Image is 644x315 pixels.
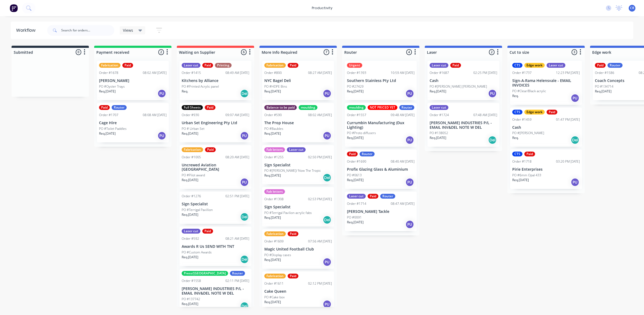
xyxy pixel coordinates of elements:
div: 07:56 AM [DATE] [308,239,332,244]
div: 02:11 PM [DATE] [225,278,249,283]
div: Order #1707 [99,113,118,117]
div: Order #1459 [512,117,532,122]
div: Order #1308 [264,197,284,202]
p: Kitchens by Alliance [182,78,249,83]
div: Del [240,213,249,221]
div: Paid [347,152,358,156]
div: PU [240,131,249,140]
div: Order #1737 [512,70,532,75]
p: Req. [DATE] [512,178,529,182]
div: CTSEdge workPaidOrder #145901:47 PM [DATE]CashPO #[PERSON_NAME]Req.Del [510,108,582,147]
div: Del [240,302,249,310]
div: Order #1714 [347,201,366,206]
div: Order #800 [264,70,282,75]
p: Req. [DATE] [264,173,281,178]
p: Uncrewed Aviation [GEOGRAPHIC_DATA] [182,163,249,172]
p: Req. [DATE] [182,131,198,136]
div: Laser cut [547,63,565,68]
div: Order #1255 [264,155,284,160]
div: Paid [368,194,378,199]
div: PU [323,300,331,309]
div: moulding [299,105,317,110]
div: Paid [450,63,461,68]
p: Sign Specialist [264,205,332,209]
div: UrgentOrder #139310:59 AM [DATE]Southern Stainless Pty LtdPO #27429Req.[DATE]PU [345,61,417,100]
div: Del [571,136,579,144]
p: Req. [DATE] [430,135,446,140]
p: Req. [182,89,188,94]
p: PO #Proto diffusers [347,131,376,135]
span: Views [123,27,133,33]
img: Factory [10,4,18,12]
p: [PERSON_NAME] Tackle [347,209,415,214]
p: PO #Display cases [264,253,291,257]
div: Order #1718 [512,159,532,164]
p: Req. [DATE] [99,89,116,94]
div: Order #1393 [347,70,366,75]
div: Order #590 [264,113,282,117]
div: 09:48 AM [DATE] [391,113,415,117]
div: FabricationPaidOrder #167808:02 AM [DATE][PERSON_NAME]PO #Oyster TraysReq.[DATE]PU [97,61,169,100]
p: Req. [DATE] [347,178,364,182]
div: Fab lettersOrder #130802:53 PM [DATE]Sign SpecialistPO #Terrigal Pavilion acrylic fabsReq.[DATE]Del [262,187,334,227]
div: PU [405,178,414,187]
div: Paid [288,231,298,236]
div: 08:21 AM [DATE] [225,236,249,241]
p: PO #0613 [347,173,362,178]
p: PO #Clear/Black acrylic [512,89,546,94]
div: 03:20 PM [DATE] [556,159,580,164]
div: 01:47 PM [DATE] [556,117,580,122]
div: Router [380,194,395,199]
div: CTS [512,110,522,114]
div: PU [323,89,331,98]
div: Order #1690 [347,159,366,164]
p: Req. [DATE] [264,215,281,220]
p: PO #[PERSON_NAME]/ Now The Tropic [264,168,321,173]
div: Order #1558 [182,278,201,283]
p: PO #6mm Opal 433 [512,173,541,178]
div: PU [405,220,414,229]
div: Paid [524,152,535,156]
div: Order #1005 [182,155,201,160]
div: PU [158,131,166,140]
div: Paid [205,147,216,152]
p: Sign-A-Rama Helensvale - EMAIL INVOICES [512,78,580,88]
p: PO # Urban Set [182,126,204,131]
p: Cash [430,78,497,83]
p: PO #0091 [347,215,362,220]
div: Order #592 [182,236,199,241]
div: Del [323,173,331,182]
div: Fab letters [264,147,285,152]
div: Paid [99,105,110,110]
div: 02:53 PM [DATE] [308,197,332,202]
div: productivity [309,4,335,12]
div: NOT PRICED YET [368,105,397,110]
div: PaidRouterOrder #170708:08 AM [DATE]Cage HirePO #Toilet PaddlesReq.[DATE]PU [97,103,169,142]
p: PO #Printed Acrylic panel [182,84,219,89]
div: Router [360,152,375,156]
div: Router [230,271,245,276]
div: Order #1415 [182,70,201,75]
div: Laser cutOrder #172407:48 AM [DATE][PERSON_NAME] INDUSTRIES P/L - EMAIL INV&DEL NOTE W DELPO #138... [427,103,499,147]
div: FabricationPaidOrder #160907:56 AM [DATE]Magic United Football ClubPO #Display casesReq.[DATE]PU [262,229,334,269]
p: [PERSON_NAME] INDUSTRIES P/L - EMAIL INV&DEL NOTE W DEL [430,121,497,130]
div: moulding [347,105,366,110]
div: Fabrication [99,63,120,68]
div: PU [240,178,249,187]
p: PO #Terrigal Pavillion [182,207,213,212]
div: Paid [122,63,133,68]
div: Del [488,136,497,144]
p: PO #27429 [347,84,364,89]
p: Req. [DATE] [99,131,116,136]
div: Fabrication [264,63,286,68]
div: Order #127602:51 PM [DATE]Sign SpecialistPO #Terrigal PavillionReq.[DATE]Del [180,192,251,224]
div: Laser cut [347,194,366,199]
div: PaidRouterOrder #169008:40 AM [DATE]Profix Glazing Glass & AluminiumPO #0613Req.[DATE]PU [345,149,417,189]
div: Fab letters [264,189,285,194]
div: CTS [512,63,522,68]
div: Order #1724 [430,113,449,117]
div: 02:25 PM [DATE] [473,70,497,75]
div: PU [323,131,331,140]
p: Magic United Football Club [264,247,332,252]
div: PU [571,94,579,102]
